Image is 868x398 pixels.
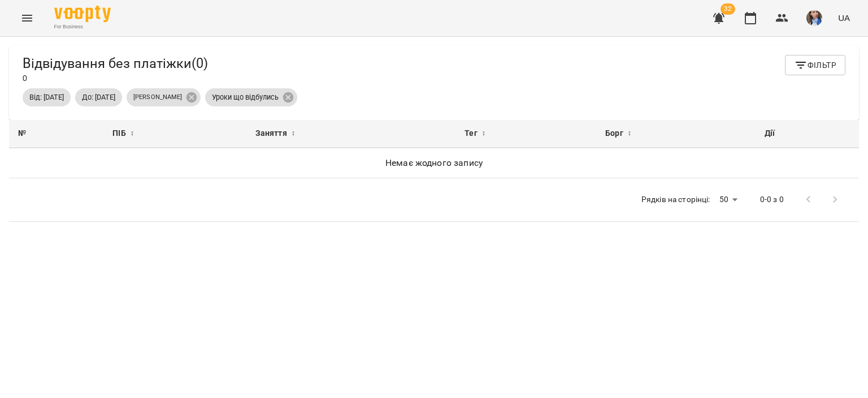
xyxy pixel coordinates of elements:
span: For Business [54,23,111,31]
span: Заняття [255,127,287,140]
span: Тег [465,127,477,140]
span: UA [838,12,850,24]
span: ↕ [292,127,295,140]
div: [PERSON_NAME] [127,88,201,106]
span: ↕ [628,127,631,140]
button: UA [834,7,854,28]
span: ↕ [131,127,134,140]
p: Рядків на сторінці: [641,194,710,206]
span: Фільтр [794,58,836,72]
div: Дії [765,127,850,140]
span: Від: [DATE] [23,92,71,102]
h5: Відвідування без платіжки ( 0 ) [23,55,208,72]
p: 0-0 з 0 [760,194,784,206]
div: 50 [715,191,742,208]
div: 0 [23,55,208,84]
div: Уроки що відбулись [205,88,297,106]
h6: Немає жодного запису [18,155,850,171]
button: Menu [14,5,41,32]
button: Фільтр [785,55,845,75]
span: Уроки що відбулись [205,92,285,102]
span: Борг [605,127,623,140]
span: ↕ [482,127,485,140]
span: До: [DATE] [75,92,122,102]
img: 727e98639bf378bfedd43b4b44319584.jpeg [806,10,822,26]
p: [PERSON_NAME] [133,93,182,102]
img: Voopty Logo [54,6,111,22]
span: ПІБ [112,127,125,140]
div: № [18,127,94,140]
span: 32 [721,3,735,15]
